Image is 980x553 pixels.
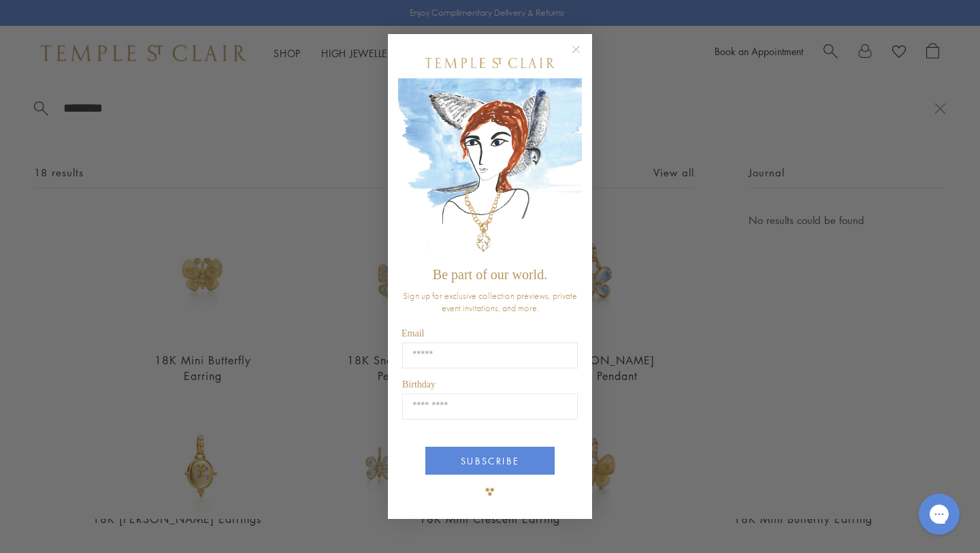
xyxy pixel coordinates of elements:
button: Close dialog [574,48,591,65]
iframe: Gorgias live chat messenger [912,489,966,539]
span: Birthday [402,379,436,390]
img: Temple St. Clair [425,58,555,68]
input: Email [402,343,578,368]
span: Be part of our world. [433,267,547,282]
img: c4a9eb12-d91a-4d4a-8ee0-386386f4f338.jpeg [398,78,582,260]
button: SUBSCRIBE [425,447,555,475]
span: Sign up for exclusive collection previews, private event invitations, and more. [403,289,577,314]
img: TSC [476,478,504,505]
span: Email [402,328,424,338]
